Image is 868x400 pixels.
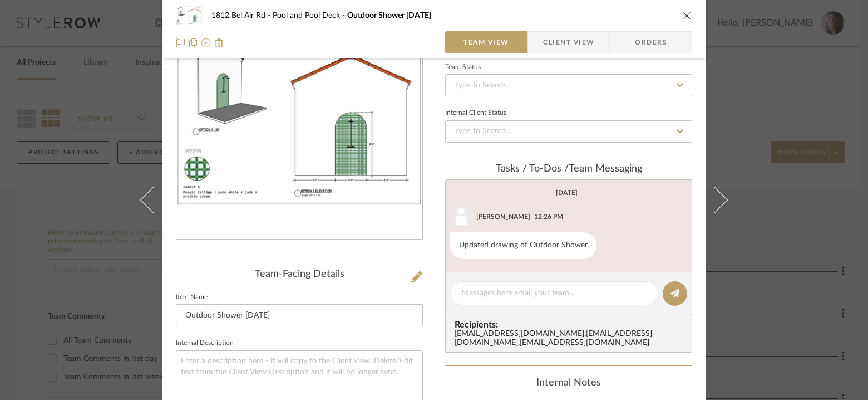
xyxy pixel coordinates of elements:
[211,12,273,19] span: 1812 Bel Air Rd
[273,12,347,19] span: Pool and Pool Deck
[450,232,596,259] div: Updated drawing of Outdoor Shower
[176,269,423,281] div: Team-Facing Details
[623,31,679,53] span: Orders
[496,164,569,174] span: Tasks / To-Dos /
[476,212,530,222] div: [PERSON_NAME]
[176,32,422,206] div: 0
[176,304,423,326] input: Enter Item Name
[534,212,563,222] div: 12:26 PM
[445,163,692,175] div: team Messaging
[455,330,687,348] div: [EMAIL_ADDRESS][DOMAIN_NAME] , [EMAIL_ADDRESS][DOMAIN_NAME] , [EMAIL_ADDRESS][DOMAIN_NAME]
[176,32,422,206] img: 61750d7c-2bbf-482e-91c9-73df8d063479_436x436.jpg
[445,377,692,389] div: Internal Notes
[445,74,692,96] input: Type to Search…
[215,38,224,47] img: Remove from project
[682,11,692,21] button: close
[450,206,472,228] img: user_avatar.png
[455,320,687,330] span: Recipients:
[176,295,208,300] label: Item Name
[543,31,594,53] span: Client View
[556,189,578,197] div: [DATE]
[463,31,509,53] span: Team View
[176,4,203,27] img: 61750d7c-2bbf-482e-91c9-73df8d063479_48x40.jpg
[445,110,506,116] div: Internal Client Status
[445,65,481,70] div: Team Status
[347,12,431,19] span: Outdoor Shower [DATE]
[176,340,234,346] label: Internal Description
[445,120,692,143] input: Type to Search…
